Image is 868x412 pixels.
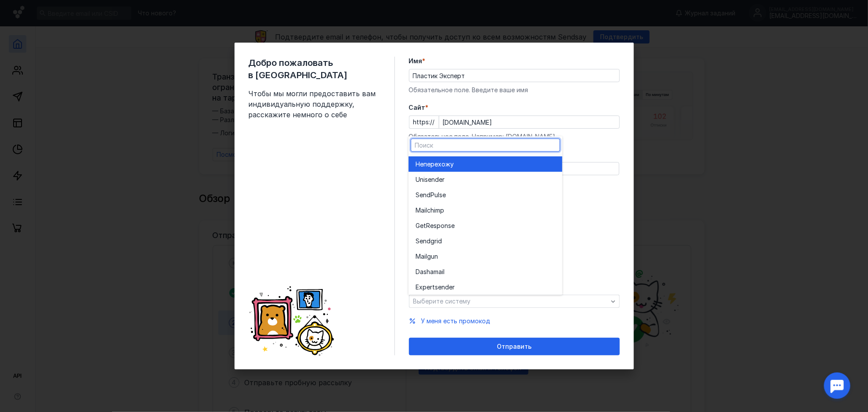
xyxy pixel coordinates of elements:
span: Чтобы мы могли предоставить вам индивидуальную поддержку, расскажите немного о себе [249,88,380,120]
span: pertsender [423,283,455,292]
button: Expertsender [409,279,562,295]
span: r [442,175,445,184]
span: G [416,221,420,230]
span: Cайт [409,103,426,112]
span: Выберите систему [413,297,471,305]
span: Имя [409,57,423,65]
span: Ex [416,283,423,292]
button: Отправить [409,338,620,355]
button: Sendgrid [409,233,562,249]
span: Не [416,160,423,169]
span: p [440,206,444,215]
span: etResponse [420,221,455,230]
span: Добро пожаловать в [GEOGRAPHIC_DATA] [249,57,380,81]
span: Отправить [497,343,532,351]
span: SendPuls [416,191,442,199]
div: Обязательное поле. Например: [DOMAIN_NAME] [409,132,620,141]
button: Mailchimp [409,202,562,218]
span: Mailchim [416,206,440,215]
button: Dashamail [409,264,562,279]
button: Неперехожу [409,156,562,172]
span: gun [427,252,438,261]
button: GetResponse [409,218,562,233]
span: Sendgr [416,237,437,246]
button: Выберите систему [409,295,620,308]
span: перехожу [423,160,454,169]
button: Unisender [409,172,562,187]
button: У меня есть промокод [421,317,491,325]
span: e [442,191,446,199]
div: Обязательное поле. Введите ваше имя [409,86,620,94]
span: l [443,267,445,276]
span: id [437,237,442,246]
button: SendPulse [409,187,562,202]
span: У меня есть промокод [421,317,491,325]
input: Поиск [411,139,560,151]
span: Mail [416,252,427,261]
span: Dashamai [416,267,443,276]
span: Unisende [416,175,442,184]
div: grid [409,154,562,295]
button: Mailgun [409,249,562,264]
